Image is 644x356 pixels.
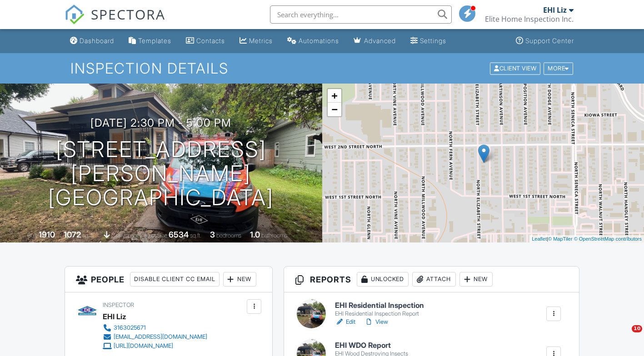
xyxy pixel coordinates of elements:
a: Contacts [182,33,229,49]
div: Contacts [196,37,225,44]
div: 3163025671 [114,324,146,331]
h3: [DATE] 2:30 pm - 5:00 pm [90,117,231,129]
a: Templates [125,33,175,49]
a: [URL][DOMAIN_NAME] [103,341,207,351]
div: Metrics [249,37,273,44]
div: New [459,272,493,287]
h1: [STREET_ADDRESS][PERSON_NAME] [GEOGRAPHIC_DATA] [15,138,308,209]
span: bedrooms [216,232,241,239]
div: Settings [420,37,446,44]
a: EHI Residential Inspection EHI Residential Inspection Report [335,302,424,317]
div: Support Center [525,37,574,44]
span: 10 [632,325,642,332]
div: | [529,235,644,243]
div: Attach [412,272,456,287]
div: 6534 [169,230,189,239]
img: The Best Home Inspection Software - Spectora [65,5,85,25]
span: Inspector [103,302,134,308]
a: Dashboard [66,33,118,49]
div: EHI Residential Inspection Report [335,310,424,317]
a: Leaflet [532,236,547,242]
div: More [544,62,573,74]
a: Zoom in [328,89,341,103]
h1: Inspection Details [70,60,574,76]
div: EHI Liz [543,5,567,15]
div: [EMAIL_ADDRESS][DOMAIN_NAME] [114,333,207,341]
div: 1072 [64,230,81,239]
iframe: Intercom live chat [613,325,635,347]
h3: People [65,267,272,292]
a: © MapTiler [548,236,573,242]
a: Advanced [350,33,399,49]
span: Built [27,232,37,239]
a: Metrics [236,33,276,49]
a: [EMAIL_ADDRESS][DOMAIN_NAME] [103,332,207,341]
span: sq. ft. [82,232,95,239]
div: Disable Client CC Email [130,272,220,287]
span: sq.ft. [190,232,201,239]
div: 1.0 [250,230,260,239]
div: [URL][DOMAIN_NAME] [114,342,173,350]
div: Templates [138,37,171,44]
a: © OpenStreetMap contributors [574,236,642,242]
div: Client View [490,62,540,74]
span: bathrooms [261,232,287,239]
h6: EHI Residential Inspection [335,302,424,310]
a: Zoom out [328,103,341,116]
span: SPECTORA [91,5,165,24]
span: Lot Size [148,232,167,239]
a: Settings [407,33,450,49]
a: Automations (Basic) [284,33,343,49]
div: 3 [210,230,215,239]
input: Search everything... [270,5,452,24]
div: Automations [299,37,339,44]
div: Unlocked [357,272,409,287]
a: 3163025671 [103,323,207,332]
span: crawlspace [111,232,140,239]
a: Support Center [512,33,578,49]
a: Client View [489,64,543,71]
div: 1910 [39,230,55,239]
div: Elite Home Inspection Inc. [485,15,574,24]
a: Edit [335,317,355,326]
div: Dashboard [80,37,114,44]
h6: EHI WDO Report [335,341,408,350]
div: Advanced [364,37,396,44]
h3: Reports [284,267,579,292]
div: New [223,272,256,287]
a: View [364,317,388,326]
div: EHI Liz [103,310,126,323]
a: SPECTORA [65,12,165,31]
